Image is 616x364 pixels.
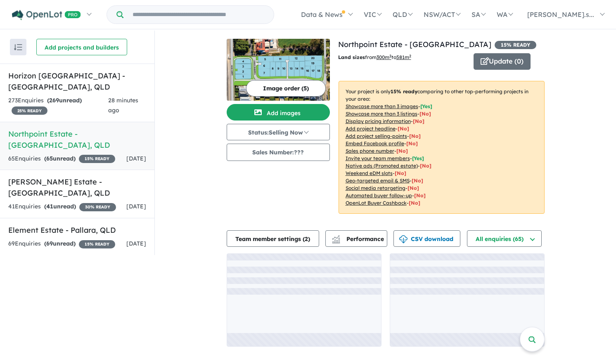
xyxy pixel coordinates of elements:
[338,53,467,61] p: from
[395,170,406,176] span: [No]
[346,170,393,176] u: Weekend eDM slots
[389,54,391,58] sup: 2
[14,44,22,50] img: sort.svg
[8,96,108,116] div: 273 Enquir ies
[408,185,419,191] span: [No]
[346,118,411,124] u: Display pricing information
[420,103,432,109] span: [ Yes ]
[346,111,417,117] u: Showcase more than 3 listings
[396,148,408,154] span: [ No ]
[396,54,411,60] u: 581 m
[346,185,405,191] u: Social media retargeting
[332,238,340,243] img: bar-chart.svg
[44,240,76,247] strong: ( unread)
[346,200,407,206] u: OpenLot Buyer Cashback
[346,177,410,184] u: Geo-targeted email & SMS
[8,239,115,249] div: 69 Enquir ies
[333,235,384,243] span: Performance
[413,118,424,124] span: [ No ]
[467,230,542,247] button: All enquiries (65)
[338,54,365,60] b: Land sizes
[44,155,76,162] strong: ( unread)
[399,235,408,243] img: download icon
[46,203,53,210] span: 41
[79,155,115,163] span: 15 % READY
[346,125,396,132] u: Add project headline
[409,133,421,139] span: [ No ]
[412,177,423,184] span: [No]
[79,203,116,211] span: 30 % READY
[414,192,426,199] span: [No]
[391,54,411,60] span: to
[246,80,326,97] button: Image order (5)
[227,104,330,121] button: Add images
[47,97,82,104] strong: ( unread)
[393,230,460,247] button: CSV download
[108,97,138,114] span: 28 minutes ago
[346,148,394,154] u: Sales phone number
[126,155,146,162] span: [DATE]
[391,88,417,95] b: 15 % ready
[8,70,146,92] h5: Horizon [GEOGRAPHIC_DATA] - [GEOGRAPHIC_DATA] , QLD
[8,225,146,236] h5: Element Estate - Pallara , QLD
[346,103,418,109] u: Showcase more than 3 images
[8,176,146,199] h5: [PERSON_NAME] Estate - [GEOGRAPHIC_DATA] , QLD
[527,10,594,19] span: [PERSON_NAME].s...
[325,230,387,247] button: Performance
[495,41,536,49] span: 15 % READY
[227,124,330,140] button: Status:Selling Now
[420,163,431,169] span: [No]
[227,144,330,161] button: Sales Number:???
[346,155,410,161] u: Invite your team members
[126,240,146,247] span: [DATE]
[46,155,53,162] span: 65
[227,39,330,101] img: Northpoint Estate - Taigum
[46,240,53,247] span: 69
[8,154,115,164] div: 65 Enquir ies
[409,54,411,58] sup: 2
[49,97,59,104] span: 269
[346,192,412,199] u: Automated buyer follow-up
[377,54,391,60] u: 300 m
[406,140,418,147] span: [ No ]
[36,39,127,55] button: Add projects and builders
[339,81,545,214] p: Your project is only comparing to other top-performing projects in your area: - - - - - - - - - -...
[346,133,407,139] u: Add project selling-points
[346,163,418,169] u: Native ads (Promoted estate)
[305,235,308,243] span: 2
[8,128,146,151] h5: Northpoint Estate - [GEOGRAPHIC_DATA] , QLD
[44,203,76,210] strong: ( unread)
[419,111,431,117] span: [ No ]
[12,106,47,115] span: 25 % READY
[332,235,339,240] img: line-chart.svg
[8,202,116,212] div: 41 Enquir ies
[125,6,272,24] input: Try estate name, suburb, builder or developer
[126,203,146,210] span: [DATE]
[338,40,491,49] a: Northpoint Estate - [GEOGRAPHIC_DATA]
[474,53,531,70] button: Update (0)
[79,240,115,248] span: 15 % READY
[346,140,404,147] u: Embed Facebook profile
[12,10,81,20] img: Openlot PRO Logo White
[412,155,424,161] span: [ Yes ]
[398,125,409,132] span: [ No ]
[409,200,420,206] span: [No]
[227,230,319,247] button: Team member settings (2)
